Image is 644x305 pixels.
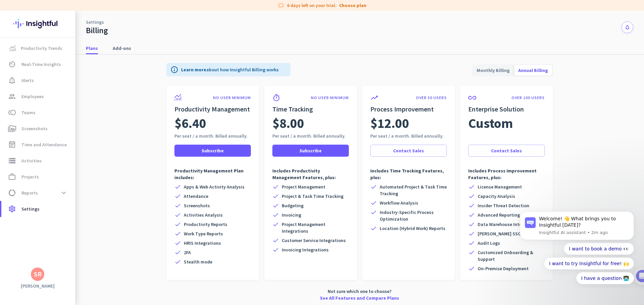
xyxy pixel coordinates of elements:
[1,201,75,217] a: settingsSettings
[174,212,181,218] i: check
[380,209,447,222] span: Industry-Specific Process Optimization
[34,209,67,236] button: Messages
[184,193,208,200] span: Attendance
[9,26,125,50] div: 🎊 Welcome to Insightful! 🎊
[174,183,181,190] i: check
[468,167,545,181] p: Includes Process Improvement Features, plus:
[510,205,644,288] iframe: Intercom notifications message
[174,249,181,256] i: check
[174,94,181,100] img: product-icon
[8,141,16,149] i: event_note
[8,76,16,84] i: notification_important
[468,202,475,209] i: check
[370,200,377,206] i: check
[380,225,445,232] span: Location (Hybrid Work) Reports
[184,183,245,190] span: Apps & Web Activity Analysis
[1,169,75,185] a: work_outlineProjects
[12,190,122,206] div: 2Initial tracking settings and how to edit them
[282,183,325,190] span: Project Management
[58,187,70,199] button: expand_more
[1,104,75,121] a: tollTeams
[26,128,117,156] div: It's time to add your employees! This is crucial since Insightful will start collecting their act...
[9,45,15,51] img: menu-item
[468,94,476,102] i: all_inclusive
[512,95,545,100] p: OVER 100 USERS
[174,258,181,265] i: check
[370,183,377,190] i: check
[174,193,181,200] i: check
[468,230,475,237] i: check
[184,212,223,218] span: Activities Analysis
[393,147,424,154] span: Contact Sales
[272,221,279,228] i: check
[282,221,349,234] span: Project Management Integrations
[1,153,75,169] a: storageActivities
[174,167,251,181] p: Productivity Management Plan includes:
[478,240,500,246] span: Audit Logs
[272,212,279,218] i: check
[174,240,181,246] i: check
[113,45,131,52] span: Add-ons
[26,117,114,123] div: Add employees
[478,202,529,209] span: Insider Threat Detection
[380,183,447,197] span: Automated Project & Task Time Tracking
[282,246,329,253] span: Invoicing Integrations
[21,76,34,84] span: Alerts
[21,141,67,149] span: Time and Attendance
[468,145,545,157] a: Contact Sales
[10,226,23,230] span: Home
[67,209,101,236] button: Help
[468,240,475,246] i: check
[300,147,322,154] span: Subscribe
[184,202,210,209] span: Screenshots
[282,202,304,209] span: Budgeting
[272,202,279,209] i: check
[86,19,104,25] a: Settings
[311,95,349,100] p: NO USER MINIMUM
[184,258,212,265] span: Stealth mode
[478,265,529,272] span: On-Premise Deployment
[478,193,515,200] span: Capacity Analysis
[21,173,39,181] span: Projects
[39,226,62,230] span: Messages
[86,88,127,95] p: About 10 minutes
[181,67,206,73] a: Learn more
[21,157,42,165] span: Activities
[370,225,377,232] i: check
[272,133,349,139] div: Per seat / a month. Billed annually.
[8,108,16,117] i: toll
[478,230,521,237] span: [PERSON_NAME] SSO
[478,183,522,190] span: License Management
[370,104,447,114] h2: Process Improvement
[370,114,409,133] span: $12.00
[272,114,304,133] span: $8.00
[184,240,221,246] span: HRIS Integrations
[468,265,475,272] i: check
[8,173,16,181] i: work_outline
[622,21,633,33] button: notifications
[21,205,40,213] span: Settings
[181,66,279,73] p: about how Insightful Billing works
[272,94,280,102] i: timer
[8,92,16,100] i: group
[339,2,366,9] a: Choose plan
[57,3,78,14] h1: Tasks
[202,147,224,154] span: Subscribe
[21,189,38,197] span: Reports
[101,209,134,236] button: Tasks
[1,185,75,201] a: data_usageReportsexpand_more
[272,104,349,114] h2: Time Tracking
[174,230,181,237] i: check
[478,221,540,228] span: Data Warehouse Integrations
[8,125,16,133] i: perm_media
[1,40,75,56] a: menu-itemProductivity Trends
[380,200,418,206] span: Workflow Analysis
[184,221,227,228] span: Productivity Reports
[272,145,349,157] button: Subscribe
